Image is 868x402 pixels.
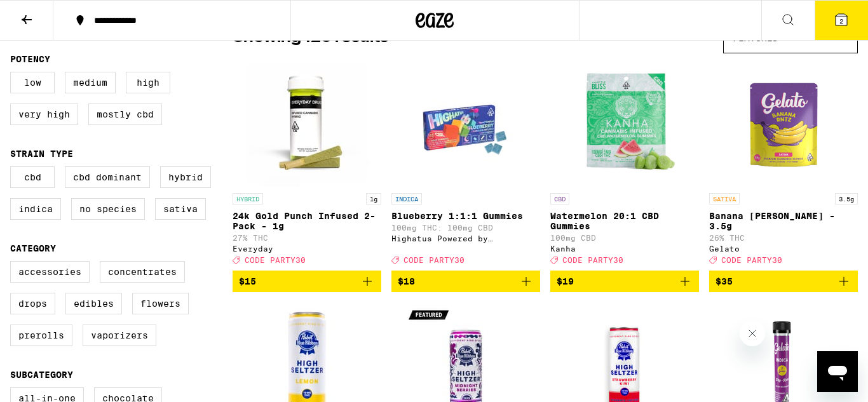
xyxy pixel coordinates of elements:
label: Edibles [65,293,122,314]
legend: Category [10,243,56,253]
label: CBD Dominant [65,166,150,188]
img: Highatus Powered by Cannabiotix - Blueberry 1:1:1 Gummies [402,60,529,187]
button: Add to bag [550,271,699,292]
span: $18 [398,276,415,286]
span: CODE PARTY30 [562,256,623,264]
span: CODE PARTY30 [403,256,465,264]
p: HYBRID [233,193,263,204]
div: Everyday [233,245,381,253]
p: 26% THC [709,234,858,242]
label: Flowers [132,293,189,314]
span: $35 [715,276,733,286]
label: High [126,72,170,93]
label: Low [10,72,55,93]
label: Very High [10,104,78,125]
label: Accessories [10,261,90,283]
span: CODE PARTY30 [721,256,782,264]
a: Open page for Blueberry 1:1:1 Gummies from Highatus Powered by Cannabiotix [391,60,540,271]
span: $15 [239,276,256,286]
legend: Strain Type [10,149,73,159]
div: Kanha [550,245,699,253]
span: CODE PARTY30 [245,256,306,264]
p: INDICA [391,193,422,204]
p: 100mg CBD [550,234,699,242]
label: Medium [65,72,116,93]
legend: Potency [10,54,50,64]
label: Hybrid [160,166,211,188]
p: Banana [PERSON_NAME] - 3.5g [709,211,858,231]
div: Gelato [709,245,858,253]
p: 1g [366,193,381,204]
span: $19 [557,276,574,286]
button: Add to bag [709,271,858,292]
iframe: Button to launch messaging window [817,351,858,392]
legend: Subcategory [10,370,73,380]
label: No Species [71,198,145,220]
a: Open page for Banana Runtz - 3.5g from Gelato [709,60,858,271]
img: Everyday - 24k Gold Punch Infused 2-Pack - 1g [243,60,370,187]
p: SATIVA [709,193,740,204]
button: 2 [815,1,868,40]
label: Vaporizers [83,325,156,346]
label: CBD [10,166,55,188]
p: 100mg THC: 100mg CBD [391,224,540,232]
iframe: Close message [740,321,765,346]
span: 2 [839,17,843,25]
img: Gelato - Banana Runtz - 3.5g [720,60,847,187]
a: Open page for Watermelon 20:1 CBD Gummies from Kanha [550,60,699,271]
p: Blueberry 1:1:1 Gummies [391,211,540,221]
span: Hi. Need any help? [8,9,92,19]
img: Kanha - Watermelon 20:1 CBD Gummies [561,60,688,187]
p: 24k Gold Punch Infused 2-Pack - 1g [233,211,381,231]
div: Highatus Powered by Cannabiotix [391,234,540,243]
button: Add to bag [233,271,381,292]
p: Watermelon 20:1 CBD Gummies [550,211,699,231]
button: Add to bag [391,271,540,292]
label: Concentrates [100,261,185,283]
label: Drops [10,293,55,314]
label: Indica [10,198,61,220]
p: 3.5g [835,193,858,204]
p: CBD [550,193,569,204]
p: 27% THC [233,234,381,242]
a: Open page for 24k Gold Punch Infused 2-Pack - 1g from Everyday [233,60,381,271]
label: Sativa [155,198,206,220]
label: Prerolls [10,325,72,346]
label: Mostly CBD [88,104,162,125]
